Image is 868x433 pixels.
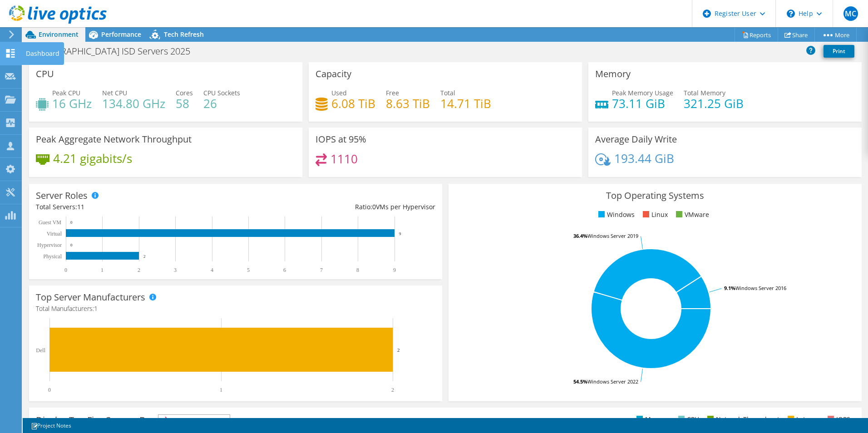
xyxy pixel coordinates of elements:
[705,414,779,424] li: Network Throughput
[612,98,673,108] h4: 73.11 GiB
[393,267,396,273] text: 9
[386,89,399,97] span: Free
[724,285,735,291] tspan: 9.1%
[283,267,286,273] text: 6
[612,89,673,97] span: Peak Memory Usage
[391,387,394,393] text: 2
[372,202,376,211] span: 0
[236,202,435,212] div: Ratio: VMs per Hypervisor
[101,267,104,273] text: 1
[320,267,323,273] text: 7
[25,420,78,431] a: Project Notes
[70,220,73,225] text: 0
[220,387,222,393] text: 1
[39,30,79,39] span: Environment
[176,98,193,108] h4: 58
[164,30,204,39] span: Tech Refresh
[778,28,815,42] a: Share
[676,414,699,424] li: CPU
[595,134,677,144] h3: Average Daily Write
[176,89,193,97] span: Cores
[573,232,587,239] tspan: 36.4%
[634,414,670,424] li: Memory
[814,28,857,42] a: More
[30,46,204,56] h1: [GEOGRAPHIC_DATA] ISD Servers 2025
[53,153,132,163] h4: 4.21 gigabits/s
[36,292,145,302] h3: Top Server Manufacturers
[785,414,819,424] li: Latency
[101,30,141,39] span: Performance
[36,304,435,314] h4: Total Manufacturers:
[94,304,98,313] span: 1
[36,191,88,201] h3: Server Roles
[48,387,51,393] text: 0
[70,243,73,247] text: 0
[684,89,725,97] span: Total Memory
[455,191,855,201] h3: Top Operating Systems
[843,6,858,21] span: MC
[316,69,351,79] h3: Capacity
[331,89,347,97] span: Used
[36,347,45,354] text: Dell
[102,98,165,108] h4: 134.80 GHz
[316,134,366,144] h3: IOPS at 95%
[735,28,778,42] a: Reports
[825,414,850,424] li: IOPS
[203,98,240,108] h4: 26
[787,10,795,18] svg: \n
[247,267,250,273] text: 5
[47,231,62,237] text: Virtual
[158,415,230,426] span: IOPS
[824,45,854,58] a: Print
[36,134,192,144] h3: Peak Aggregate Network Throughput
[641,210,668,220] li: Linux
[203,89,240,97] span: CPU Sockets
[138,267,140,273] text: 2
[614,153,674,163] h4: 193.44 GiB
[21,42,64,65] div: Dashboard
[386,98,430,108] h4: 8.63 TiB
[397,347,400,353] text: 2
[52,89,80,97] span: Peak CPU
[573,378,587,385] tspan: 54.5%
[331,98,375,108] h4: 6.08 TiB
[102,89,127,97] span: Net CPU
[36,69,54,79] h3: CPU
[587,378,638,385] tspan: Windows Server 2022
[174,267,177,273] text: 3
[674,210,709,220] li: VMware
[39,219,61,226] text: Guest VM
[330,154,358,164] h4: 1110
[143,254,146,259] text: 2
[52,98,92,108] h4: 16 GHz
[735,285,786,291] tspan: Windows Server 2016
[43,253,62,260] text: Physical
[356,267,359,273] text: 8
[684,98,744,108] h4: 321.25 GiB
[595,69,631,79] h3: Memory
[37,242,62,248] text: Hypervisor
[64,267,67,273] text: 0
[399,231,401,236] text: 9
[36,202,236,212] div: Total Servers:
[587,232,638,239] tspan: Windows Server 2019
[596,210,635,220] li: Windows
[440,89,455,97] span: Total
[440,98,491,108] h4: 14.71 TiB
[77,202,84,211] span: 11
[211,267,213,273] text: 4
